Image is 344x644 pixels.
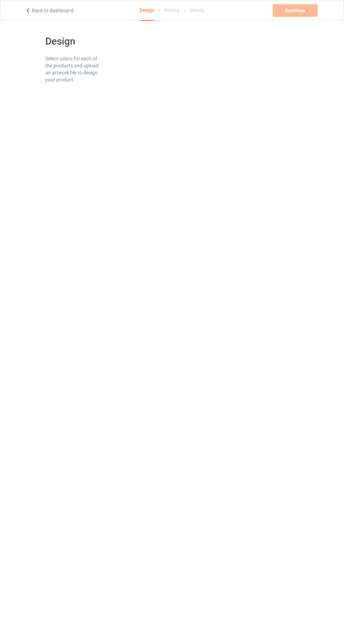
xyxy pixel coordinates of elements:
[45,35,101,48] h1: Design
[140,0,154,21] div: Design
[164,0,179,20] div: Pricing
[45,55,101,83] div: Select colors for each of the products and upload an artwork file to design your product.
[25,8,73,13] a: Back to dashboard
[190,0,204,20] div: Details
